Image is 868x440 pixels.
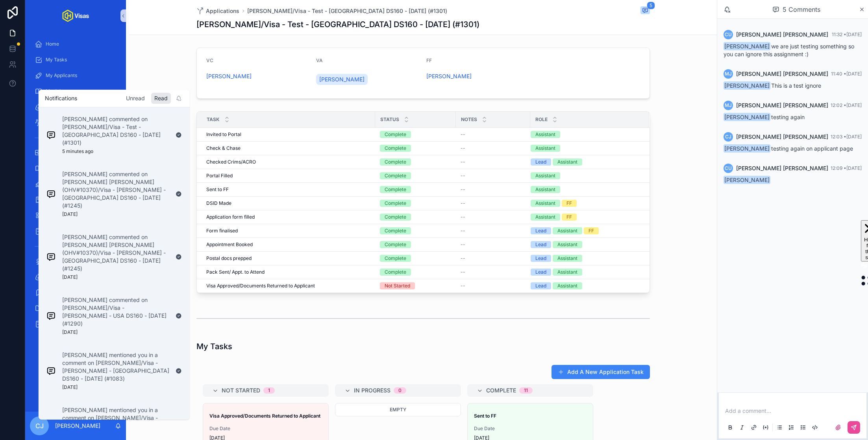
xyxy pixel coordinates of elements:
[461,228,465,234] span: --
[206,241,253,248] span: Appointment Booked
[385,186,406,193] div: Complete
[832,31,862,37] span: 11:32 • [DATE]
[725,102,732,109] span: MJ
[461,131,465,138] span: --
[385,227,406,234] div: Complete
[736,31,828,39] span: [PERSON_NAME] [PERSON_NAME]
[461,159,465,165] span: --
[45,94,77,102] h1: Notifications
[557,241,577,248] div: Assistant
[62,329,78,335] p: [DATE]
[535,145,555,152] div: Assistant
[398,387,402,394] div: 0
[316,57,323,63] span: VA
[552,365,650,379] button: Add A New Application Task
[557,158,577,166] div: Assistant
[535,172,555,179] div: Assistant
[589,227,594,234] div: FF
[62,384,78,390] p: [DATE]
[385,255,406,262] div: Complete
[206,186,229,193] span: Sent to FF
[30,116,121,130] a: Client Reps
[385,172,406,179] div: Complete
[30,254,121,268] a: Add/Edit Job Types
[206,200,231,206] span: DSID Made
[123,93,148,104] div: Unread
[62,406,169,438] p: [PERSON_NAME] mentioned you in a comment on [PERSON_NAME]/Visa - [PERSON_NAME] - [GEOGRAPHIC_DATA...
[535,116,548,123] span: Role
[206,72,252,80] a: [PERSON_NAME]
[535,158,546,166] div: Lead
[62,233,169,272] p: [PERSON_NAME] commented on [PERSON_NAME] [PERSON_NAME] (OHV#10370)/Visa - [PERSON_NAME] - [GEOGRA...
[206,7,239,15] span: Applications
[196,19,479,30] h1: [PERSON_NAME]/Visa - Test - [GEOGRAPHIC_DATA] DS160 - [DATE] (#1301)
[30,193,121,207] a: [GEOGRAPHIC_DATA]
[30,53,121,67] a: My Tasks
[62,296,169,328] p: [PERSON_NAME] commented on [PERSON_NAME]/Visa - [PERSON_NAME] - USA DS160 - [DATE] (#1290)
[461,283,465,289] span: --
[206,228,238,234] span: Form finalised
[461,241,465,248] span: --
[725,134,731,140] span: CJ
[385,145,406,152] div: Complete
[557,282,577,289] div: Assistant
[557,269,577,276] div: Assistant
[206,214,255,220] span: Application form filled
[385,214,406,221] div: Complete
[209,425,322,432] span: Due Date
[426,72,472,80] a: [PERSON_NAME]
[474,425,587,432] span: Due Date
[486,387,516,394] span: Complete
[206,255,252,261] span: Postal docs prepped
[46,72,77,79] span: My Applicants
[30,145,121,160] a: Passport Info
[535,269,546,276] div: Lead
[535,227,546,234] div: Lead
[461,214,465,220] span: --
[647,2,655,9] span: 5
[30,84,121,98] a: My Jobs
[783,5,820,14] span: 5 Comments
[316,74,368,85] a: [PERSON_NAME]
[62,274,78,280] p: [DATE]
[206,159,256,165] span: Checked Crims/ACRO
[736,133,828,141] span: [PERSON_NAME] [PERSON_NAME]
[30,177,121,191] a: All Applicants
[426,57,432,63] span: FF
[535,131,555,138] div: Assistant
[206,283,315,289] span: Visa Approved/Documents Returned to Applicant
[461,145,465,151] span: --
[831,71,862,77] span: 11:40 • [DATE]
[461,116,477,123] span: Notes
[46,366,56,376] img: Notification icon
[319,75,365,83] span: [PERSON_NAME]
[151,93,171,104] div: Read
[35,421,44,431] span: CJ
[831,134,862,140] span: 12:03 • [DATE]
[206,145,241,151] span: Check & Chase
[46,252,56,261] img: Notification icon
[46,311,56,320] img: Notification icon
[461,255,465,261] span: --
[724,43,854,57] span: we are just testing something so you can ignore this assignment :)
[62,115,169,147] p: [PERSON_NAME] commented on [PERSON_NAME]/Visa - Test - [GEOGRAPHIC_DATA] DS160 - [DATE] (#1301)
[209,413,320,419] strong: Visa Approved/Documents Returned to Applicant
[461,173,465,179] span: --
[725,71,732,77] span: MJ
[390,407,406,412] span: Empty
[30,37,121,51] a: Home
[62,170,169,210] p: [PERSON_NAME] commented on [PERSON_NAME] [PERSON_NAME] (OHV#10370)/Visa - [PERSON_NAME] - [GEOGRA...
[354,387,391,394] span: In Progress
[46,189,56,199] img: Notification icon
[206,57,213,63] span: VC
[724,144,770,153] span: [PERSON_NAME]
[207,116,220,123] span: Task
[566,214,572,221] div: FF
[30,270,121,284] a: Add/Edit Clients
[46,130,56,140] img: Notification icon
[524,387,528,394] div: 11
[474,413,496,419] strong: Sent to FF
[380,116,399,123] span: Status
[30,317,121,331] a: NEW Clients (CRM)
